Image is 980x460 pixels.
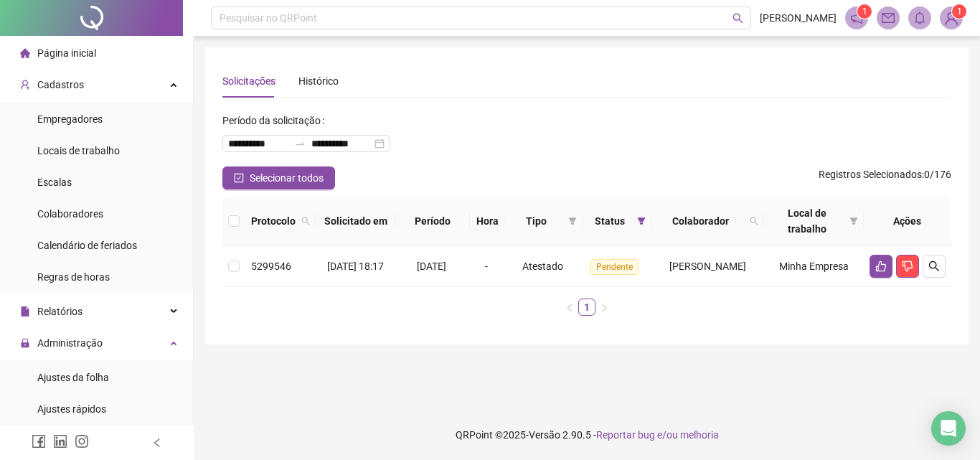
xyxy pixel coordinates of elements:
span: filter [637,217,646,225]
footer: QRPoint © 2025 - 2.90.5 - [194,410,980,460]
span: Protocolo [251,213,296,229]
span: Página inicial [37,47,96,59]
span: left [152,438,162,448]
span: mail [882,11,895,24]
span: Calendário de feriados [37,240,137,251]
span: search [298,210,313,232]
span: Ajustes da folha [37,372,109,383]
div: Solicitações [222,73,275,89]
span: check-square [234,173,244,183]
li: Próxima página [595,299,613,316]
span: search [750,217,758,225]
th: Solicitado em [316,197,396,246]
span: Versão [529,429,560,441]
span: filter [849,217,858,225]
span: search [747,210,761,232]
span: Empregadores [37,113,103,125]
span: [PERSON_NAME] [669,260,746,272]
span: - [485,260,488,272]
span: file [20,306,30,316]
span: Colaborador [657,213,744,229]
span: Cadastros [37,79,84,90]
span: instagram [75,434,89,449]
span: [DATE] [417,260,446,272]
span: filter [634,210,649,232]
span: to [294,138,306,149]
span: search [732,13,743,24]
span: Colaboradores [37,208,103,220]
span: 1 [957,6,962,17]
button: Selecionar todos [222,166,335,189]
span: Ajustes rápidos [37,403,106,415]
div: Open Intercom Messenger [931,411,966,446]
button: right [595,299,613,316]
span: home [20,48,30,58]
span: right [600,304,608,312]
span: Atestado [522,260,563,272]
th: Hora [470,197,505,246]
span: lock [20,338,30,348]
sup: 1 [857,4,872,19]
sup: Atualize o seu contato no menu Meus Dados [952,4,966,19]
li: 1 [578,299,595,316]
span: Pendente [590,259,639,275]
a: 1 [579,299,595,315]
img: 86486 [941,7,962,29]
td: Minha Empresa [764,246,864,287]
div: Histórico [298,73,339,89]
span: bell [913,11,926,24]
span: 1 [862,6,867,17]
span: user-add [20,80,30,90]
span: : 0 / 176 [819,166,951,189]
span: search [301,217,310,225]
span: notification [850,11,863,24]
span: filter [847,202,861,240]
span: like [875,260,887,272]
th: Período [396,197,470,246]
span: Tipo [510,213,562,229]
span: Locais de trabalho [37,145,120,156]
span: [DATE] 18:17 [327,260,384,272]
span: left [565,304,574,312]
span: Status [588,213,631,229]
span: Registros Selecionados [819,169,922,180]
span: filter [568,217,577,225]
span: Reportar bug e/ou melhoria [596,429,719,441]
span: 5299546 [251,260,291,272]
span: [PERSON_NAME] [760,10,837,26]
div: Ações [870,213,946,229]
span: linkedin [53,434,67,449]
span: Administração [37,337,103,349]
button: left [561,299,578,316]
span: Escalas [37,177,72,188]
li: Página anterior [561,299,578,316]
span: Regras de horas [37,271,110,283]
label: Período da solicitação [222,109,330,132]
span: swap-right [294,138,306,149]
span: filter [565,210,580,232]
span: facebook [32,434,46,449]
span: Selecionar todos [250,170,324,186]
span: Relatórios [37,306,83,317]
span: search [928,260,940,272]
span: dislike [902,260,913,272]
span: Local de trabalho [770,205,844,237]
